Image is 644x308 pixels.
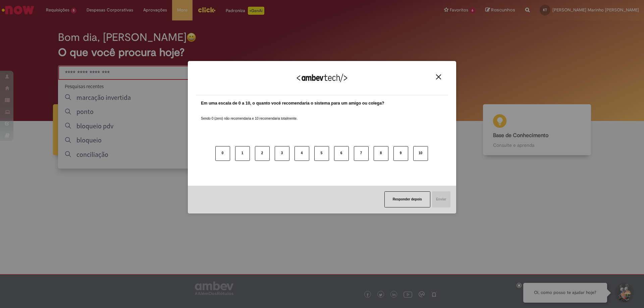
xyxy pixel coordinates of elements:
button: 5 [314,146,329,161]
img: Logo Ambevtech [297,74,347,82]
button: 3 [275,146,289,161]
label: Em uma escala de 0 a 10, o quanto você recomendaria o sistema para um amigo ou colega? [201,100,384,107]
button: 2 [255,146,270,161]
button: 1 [235,146,250,161]
button: Responder depois [384,191,430,207]
button: Close [434,74,443,80]
button: 10 [413,146,428,161]
button: 6 [334,146,349,161]
button: 8 [374,146,388,161]
button: 9 [393,146,408,161]
button: 0 [215,146,230,161]
button: 7 [354,146,369,161]
button: 4 [294,146,309,161]
img: Close [436,74,441,79]
label: Sendo 0 (zero) não recomendaria e 10 recomendaria totalmente. [201,108,298,121]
